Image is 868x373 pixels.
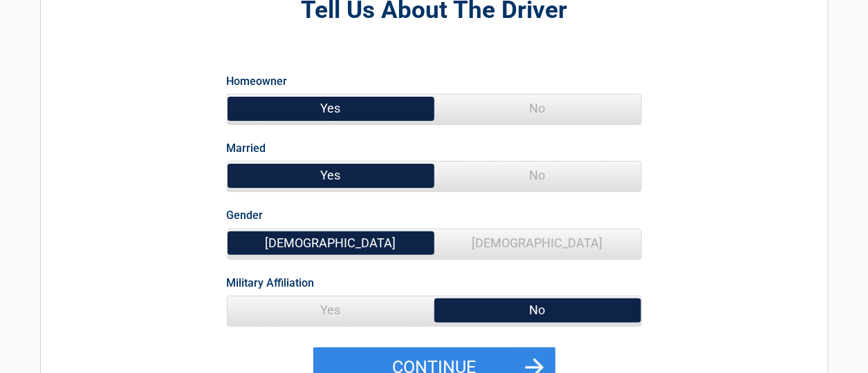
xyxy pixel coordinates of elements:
label: Homeowner [227,72,288,90]
label: Married [227,139,266,157]
span: No [434,162,641,189]
span: Yes [228,162,434,189]
span: Yes [228,95,434,122]
span: Yes [228,296,434,324]
span: [DEMOGRAPHIC_DATA] [228,229,434,257]
label: Military Affiliation [227,274,315,292]
span: [DEMOGRAPHIC_DATA] [434,229,641,257]
span: No [434,296,641,324]
label: Gender [227,206,264,224]
span: No [434,95,641,122]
